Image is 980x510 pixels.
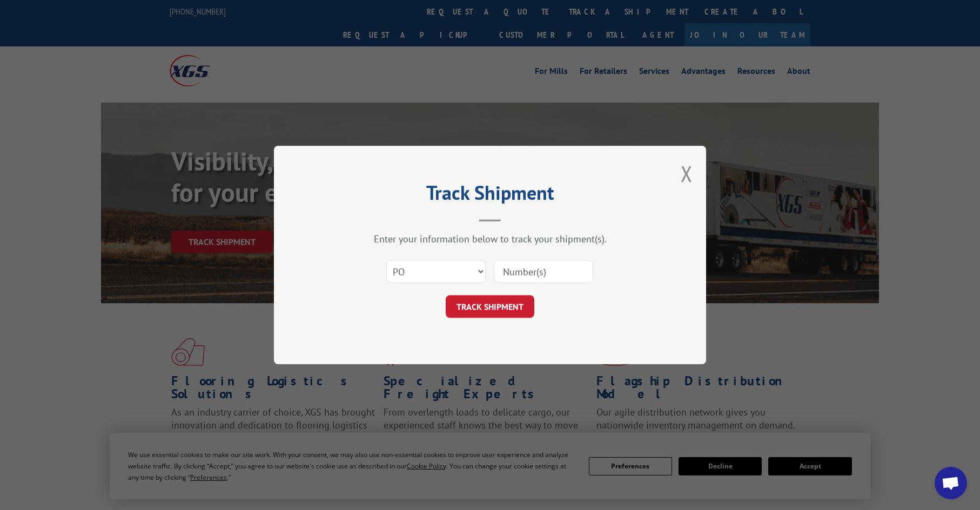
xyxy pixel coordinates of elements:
button: TRACK SHIPMENT [446,295,534,318]
div: Enter your information below to track your shipment(s). [328,233,652,245]
div: Open chat [935,467,967,499]
input: Number(s) [494,260,593,283]
h2: Track Shipment [328,185,652,206]
button: Close modal [681,159,693,188]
